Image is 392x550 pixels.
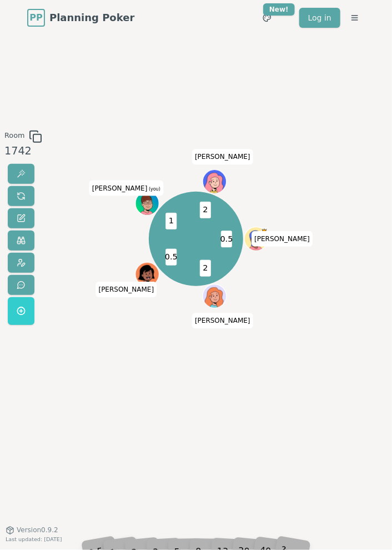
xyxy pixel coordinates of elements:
[299,8,340,28] a: Log in
[6,537,62,543] span: Last updated: [DATE]
[200,259,211,276] span: 2
[4,143,42,159] div: 1742
[192,149,253,164] span: Click to change your name
[165,248,177,265] span: 0.5
[221,231,232,247] span: 0.5
[17,526,58,535] span: Version 0.9.2
[200,202,211,218] span: 2
[27,9,134,27] a: PPPlanning Poker
[262,228,268,234] span: Adam is the host
[96,282,157,297] span: Click to change your name
[8,164,34,184] button: Reveal votes
[89,181,163,196] span: Click to change your name
[8,297,34,325] button: Get a named room
[192,313,253,329] span: Click to change your name
[165,213,177,229] span: 1
[147,187,160,192] span: (you)
[8,275,34,295] button: Send feedback
[6,526,58,535] button: Version0.9.2
[8,208,34,228] button: Change name
[8,231,34,251] button: Watch only
[136,192,158,214] button: Click to change your avatar
[8,186,34,206] button: Reset votes
[8,253,34,273] button: Change avatar
[257,8,277,28] button: New!
[252,231,313,247] span: Click to change your name
[263,3,295,16] div: New!
[4,130,24,143] span: Room
[49,10,134,26] span: Planning Poker
[29,11,42,24] span: PP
